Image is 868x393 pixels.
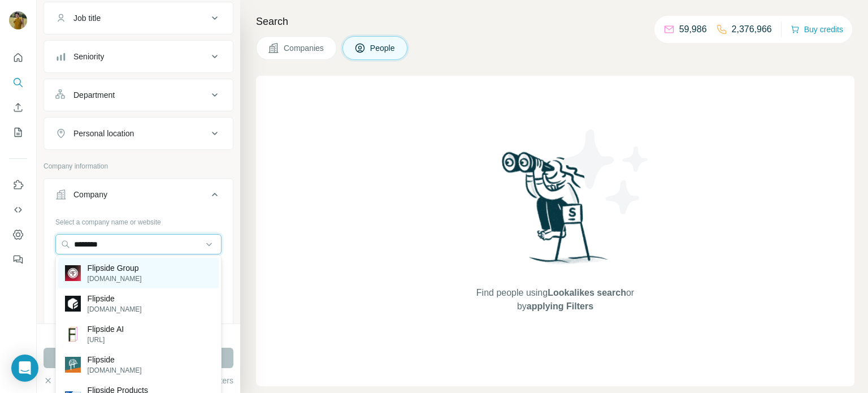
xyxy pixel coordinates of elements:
p: 2,376,966 [732,23,772,36]
div: Seniority [73,51,104,62]
p: Flipside AI [88,323,124,335]
p: [DOMAIN_NAME] [88,304,142,314]
button: Personal location [44,120,233,147]
button: Use Surfe on LinkedIn [9,175,27,195]
div: Personal location [73,128,134,139]
button: Search [9,72,27,93]
img: Avatar [9,11,27,29]
button: Seniority [44,43,233,70]
button: Enrich CSV [9,97,27,118]
span: Companies [284,42,325,54]
p: Flipside Group [88,262,142,274]
img: Flipside Group [65,265,81,281]
img: Flipside AI [65,326,81,342]
button: Clear [44,375,76,386]
div: Department [73,89,115,101]
div: Select a company name or website [55,213,222,227]
span: People [370,42,396,54]
button: My lists [9,122,27,142]
button: Dashboard [9,224,27,245]
p: [URL] [88,335,124,345]
button: Department [44,81,233,109]
div: Company [73,189,107,200]
p: Flipside [88,293,142,304]
p: [DOMAIN_NAME] [88,274,142,284]
button: Job title [44,5,233,32]
button: Quick start [9,47,27,68]
h4: Search [256,14,854,29]
span: Find people using or by [465,286,645,313]
p: 59,986 [679,23,707,36]
span: Lookalikes search [548,288,626,297]
button: Company [44,181,233,213]
button: Buy credits [791,21,843,37]
img: Flipside [65,357,81,373]
p: Flipside [88,354,142,365]
button: Use Surfe API [9,200,27,220]
div: Job title [73,12,101,24]
span: applying Filters [527,301,593,311]
p: [DOMAIN_NAME] [88,365,142,375]
img: Surfe Illustration - Stars [555,121,657,223]
img: Surfe Illustration - Woman searching with binoculars [497,149,614,275]
div: Open Intercom Messenger [11,355,38,382]
img: Flipside [65,296,81,312]
button: Feedback [9,249,27,270]
p: Company information [44,161,233,171]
